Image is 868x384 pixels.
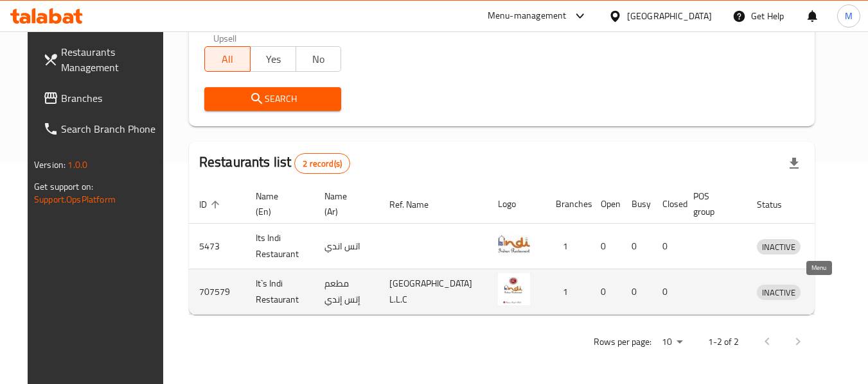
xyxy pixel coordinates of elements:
[652,224,683,269] td: 0
[627,9,712,23] div: [GEOGRAPHIC_DATA]
[189,269,245,315] td: 707579
[301,50,337,69] span: No
[845,9,853,23] span: M
[314,269,379,315] td: مطعم إتس إندي
[314,224,379,269] td: اتس اندي
[652,269,683,315] td: 0
[757,285,801,300] span: INACTIVE
[245,224,314,269] td: Its Indi Restaurant
[34,156,66,173] span: Version:
[379,269,488,315] td: [GEOGRAPHIC_DATA] L.L.C
[621,224,652,269] td: 0
[545,185,590,224] th: Branches
[590,185,621,224] th: Open
[199,153,350,174] h2: Restaurants list
[199,197,224,212] span: ID
[389,197,445,212] span: Ref. Name
[189,224,245,269] td: 5473
[296,46,342,72] button: No
[61,44,163,75] span: Restaurants Management
[215,91,332,107] span: Search
[757,240,801,255] span: INACTIVE
[621,185,652,224] th: Busy
[250,46,296,72] button: Yes
[594,334,651,350] p: Rows per page:
[488,8,567,24] div: Menu-management
[34,191,116,208] a: Support.OpsPlatform
[204,87,342,111] button: Search
[256,50,291,69] span: Yes
[657,333,687,352] div: Rows per page:
[33,113,173,144] a: Search Branch Phone
[245,269,314,315] td: It`s Indi Restaurant
[67,156,87,173] span: 1.0.0
[210,50,245,69] span: All
[757,239,801,255] div: INACTIVE
[757,197,799,212] span: Status
[189,185,860,315] table: enhanced table
[708,334,739,350] p: 1-2 of 2
[545,224,590,269] td: 1
[213,33,237,42] label: Upsell
[693,188,731,219] span: POS group
[33,37,173,83] a: Restaurants Management
[324,188,364,219] span: Name (Ar)
[498,273,530,305] img: It`s Indi Restaurant
[61,121,163,137] span: Search Branch Phone
[621,269,652,315] td: 0
[33,83,173,113] a: Branches
[204,46,251,72] button: All
[61,90,163,106] span: Branches
[757,285,801,300] div: INACTIVE
[295,158,350,170] span: 2 record(s)
[590,269,621,315] td: 0
[652,185,683,224] th: Closed
[590,224,621,269] td: 0
[498,228,530,260] img: Its Indi Restaurant
[256,188,299,219] span: Name (En)
[34,178,93,195] span: Get support on:
[545,269,590,315] td: 1
[488,185,545,224] th: Logo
